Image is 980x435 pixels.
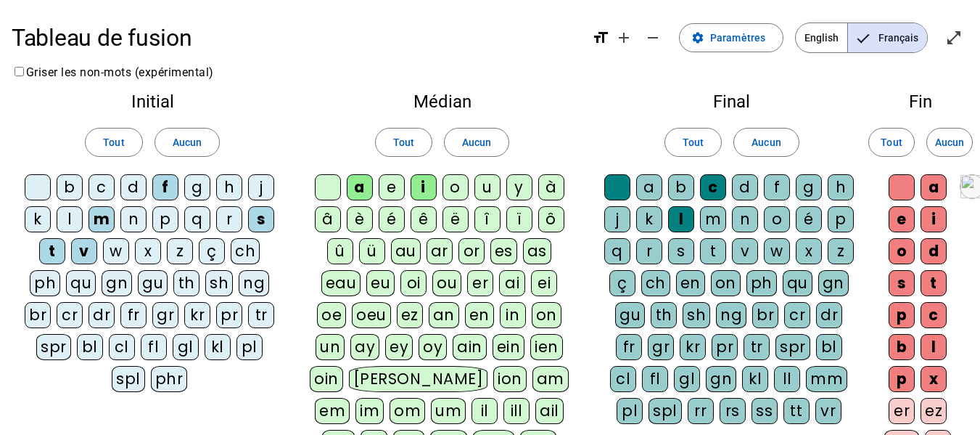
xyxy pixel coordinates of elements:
div: an [429,302,459,328]
div: es [490,238,517,264]
div: î [474,206,501,232]
button: Paramètres [679,23,783,52]
div: ar [427,238,453,264]
div: x [135,238,161,264]
div: oy [419,334,447,360]
div: ein [493,334,525,360]
div: sh [683,302,710,328]
div: gu [615,302,645,328]
div: v [71,238,97,264]
div: tr [248,302,274,328]
div: ai [499,270,525,296]
mat-icon: remove [644,29,662,46]
div: s [248,206,274,232]
div: cl [610,366,636,392]
div: ch [641,270,670,296]
div: br [25,302,51,328]
div: b [57,174,83,200]
div: pl [236,334,263,360]
div: b [668,174,694,200]
div: rr [688,398,714,424]
div: e [379,174,405,200]
span: English [796,23,847,52]
button: Aucun [444,128,509,157]
div: l [57,206,83,232]
div: w [103,238,129,264]
div: l [668,206,694,232]
div: qu [66,270,96,296]
div: spl [648,398,682,424]
button: Augmenter la taille de la police [609,23,638,52]
input: Griser les non-mots (expérimental) [15,67,24,76]
div: th [651,302,677,328]
div: oin [310,366,343,392]
div: gn [102,270,132,296]
div: ph [30,270,60,296]
span: Tout [683,134,704,151]
div: kl [205,334,231,360]
div: kl [742,366,768,392]
h2: Initial [23,93,281,110]
div: z [167,238,193,264]
div: ç [609,270,635,296]
span: Aucun [173,134,202,151]
div: b [889,334,915,360]
div: ail [535,398,564,424]
span: Français [848,23,927,52]
button: Tout [868,128,915,157]
div: r [636,238,662,264]
div: é [796,206,822,232]
div: on [532,302,561,328]
div: â [315,206,341,232]
div: g [796,174,822,200]
div: fl [642,366,668,392]
button: Aucun [733,128,799,157]
div: rs [720,398,746,424]
div: th [173,270,199,296]
div: m [700,206,726,232]
span: Tout [881,134,902,151]
div: x [796,238,822,264]
div: en [676,270,705,296]
div: am [532,366,569,392]
div: a [347,174,373,200]
button: Diminuer la taille de la police [638,23,667,52]
span: Paramètres [710,29,765,46]
div: as [523,238,551,264]
div: n [120,206,147,232]
div: phr [151,366,188,392]
div: er [889,398,915,424]
label: Griser les non-mots (expérimental) [12,65,214,79]
div: gl [173,334,199,360]
div: u [474,174,501,200]
div: fr [616,334,642,360]
div: ien [530,334,563,360]
div: au [391,238,421,264]
div: gn [706,366,736,392]
h1: Tableau de fusion [12,15,580,61]
div: cr [57,302,83,328]
div: m [88,206,115,232]
div: ü [359,238,385,264]
div: z [828,238,854,264]
div: d [732,174,758,200]
div: p [889,366,915,392]
div: gu [138,270,168,296]
mat-icon: open_in_full [945,29,963,46]
div: ou [432,270,461,296]
div: d [921,238,947,264]
div: d [120,174,147,200]
div: kr [680,334,706,360]
div: n [732,206,758,232]
div: qu [783,270,812,296]
div: p [889,302,915,328]
div: à [538,174,564,200]
div: a [921,174,947,200]
div: gl [674,366,700,392]
div: r [216,206,242,232]
div: e [889,206,915,232]
div: h [216,174,242,200]
div: h [828,174,854,200]
div: ch [231,238,260,264]
span: Tout [103,134,124,151]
